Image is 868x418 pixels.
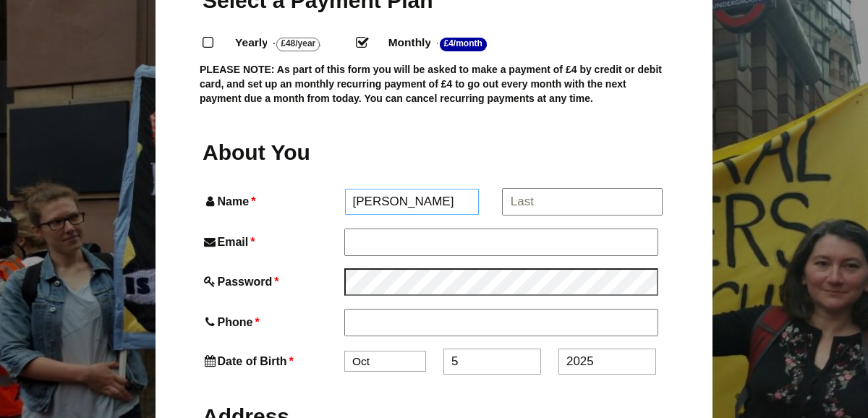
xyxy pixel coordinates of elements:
input: First [345,189,480,215]
label: Password [203,272,341,291]
input: Last [502,188,663,216]
label: Yearly - . [222,33,356,54]
label: Email [203,232,341,252]
strong: £4/Month [440,38,487,51]
label: Monthly - . [375,33,523,54]
strong: £48/Year [276,38,320,51]
label: Phone [203,312,341,332]
label: Date of Birth [203,351,341,371]
h2: About You [203,138,341,166]
label: Name [203,192,342,211]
